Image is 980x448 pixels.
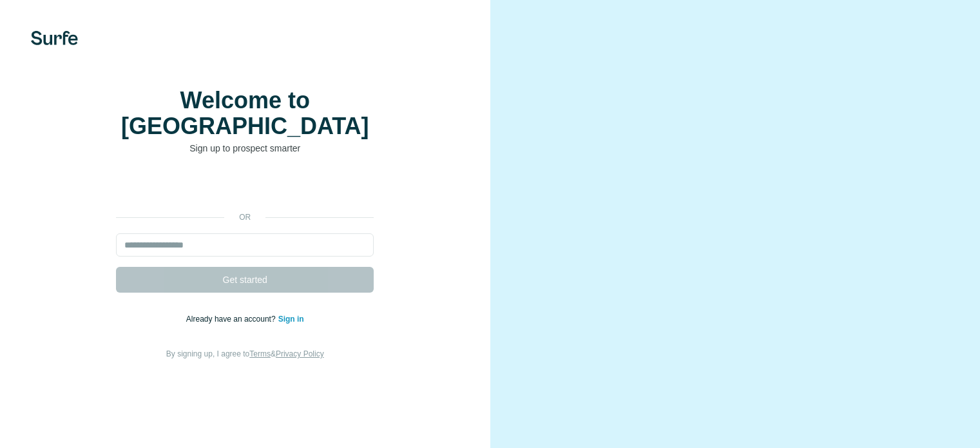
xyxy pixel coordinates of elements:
p: or [224,211,265,223]
span: Already have an account? [186,315,278,324]
img: Surfe's logo [31,31,78,45]
p: Sign up to prospect smarter [116,142,374,155]
a: Terms [249,349,271,358]
iframe: Sign in with Google Button [110,174,380,202]
a: Sign in [278,315,304,324]
a: Privacy Policy [276,349,324,358]
span: By signing up, I agree to & [166,349,324,358]
h1: Welcome to [GEOGRAPHIC_DATA] [116,88,374,139]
